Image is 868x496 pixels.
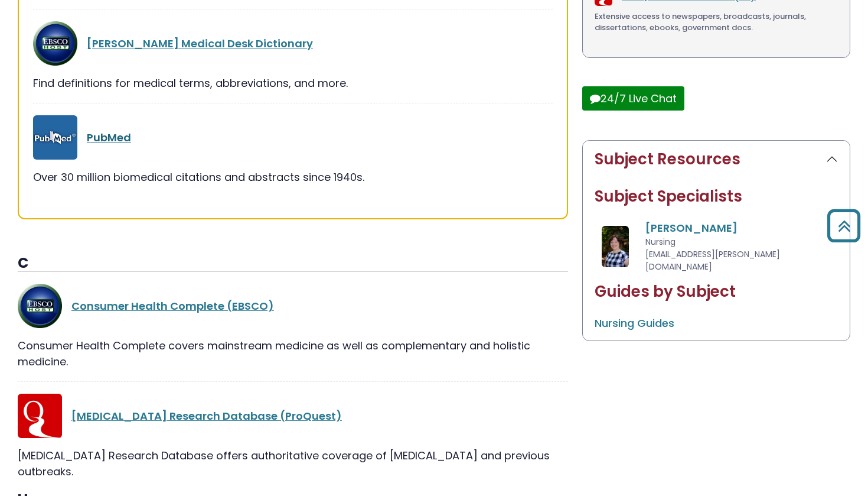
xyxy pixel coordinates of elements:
[87,130,131,145] a: PubMed
[33,75,553,91] div: Find definitions for medical terms, abbreviations, and more.
[71,299,274,313] a: Consumer Health Complete (EBSCO)
[87,36,313,51] a: [PERSON_NAME] Medical Desk Dictionary
[33,169,553,185] div: Over 30 million biomedical citations and abstracts since 1940s.
[18,255,568,273] h3: C
[645,248,780,273] span: [EMAIL_ADDRESS][PERSON_NAME][DOMAIN_NAME]
[18,448,568,479] div: [MEDICAL_DATA] Research Database offers authoritative coverage of [MEDICAL_DATA] and previous out...
[582,86,684,111] button: 24/7 Live Chat
[18,338,568,369] div: Consumer Health Complete covers mainstream medicine as well as complementary and holistic medicine.
[823,215,865,236] a: Back to Top
[583,141,850,178] button: Subject Resources
[595,283,838,301] h2: Guides by Subject
[595,11,838,34] div: Extensive access to newspapers, broadcasts, journals, dissertations, ebooks, government docs.
[645,221,738,235] a: [PERSON_NAME]
[595,187,838,206] h2: Subject Specialists
[71,409,342,423] a: [MEDICAL_DATA] Research Database (ProQuest)
[645,236,676,248] span: Nursing
[602,226,629,267] img: Amanda Matthysse
[595,316,674,330] a: Nursing Guides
